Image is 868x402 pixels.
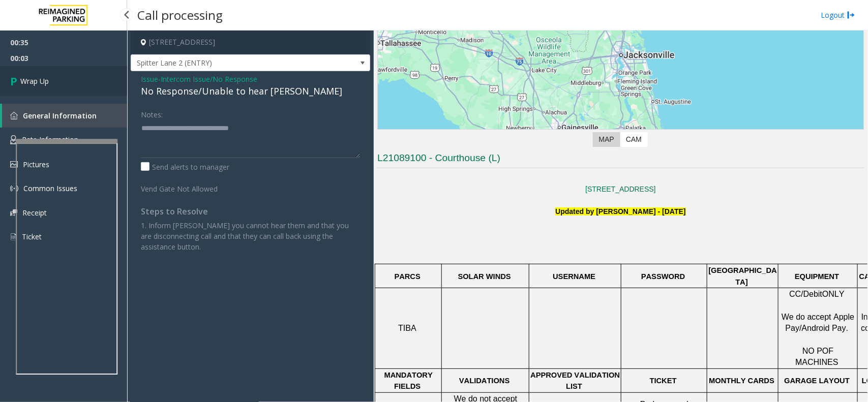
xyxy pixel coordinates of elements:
[641,272,685,281] span: PASSWORD
[141,220,360,252] p: 1. Inform [PERSON_NAME] you cannot hear them and that you are disconnecting call and that they ca...
[10,161,18,168] img: 'icon'
[377,151,864,168] h3: L21089100 - Courthouse (L)
[10,112,18,119] img: 'icon'
[131,55,322,71] span: Spitter Lane 2 (ENTRY)
[553,272,595,281] span: USERNAME
[709,266,777,286] span: [GEOGRAPHIC_DATA]
[784,377,850,385] span: GARAGE LAYOUT
[585,185,655,193] a: [STREET_ADDRESS]
[141,84,360,98] div: No Response/Unable to hear [PERSON_NAME]
[801,290,822,298] span: /Debit
[795,272,839,281] span: EQUIPMENT
[795,347,838,366] span: NO POF MACHINES
[614,36,627,55] div: 116 North Pearl Street, Jacksonville, FL
[398,324,416,332] span: TIBA
[620,132,648,147] label: CAM
[141,106,163,120] label: Notes:
[459,377,510,385] span: VALIDATIONS
[821,10,855,20] a: Logout
[158,74,257,84] span: -
[847,10,855,20] img: logout
[650,377,677,385] span: TICKET
[161,74,257,84] span: Intercom Issue/No Response
[131,30,370,54] h4: [STREET_ADDRESS]
[822,290,845,298] span: ONLY
[709,377,774,385] span: MONTHLY CARDS
[530,371,622,390] span: APPROVED VALIDATION LIST
[10,209,17,216] img: 'icon'
[10,184,18,193] img: 'icon'
[141,207,360,217] h4: Steps to Resolve
[458,272,511,281] span: SOLAR WINDS
[20,76,49,86] span: Wrap Up
[132,3,228,27] h3: Call processing
[555,207,685,215] font: Updated by [PERSON_NAME] - [DATE]
[138,180,232,194] label: Vend Gate Not Allowed
[789,290,801,298] span: CC
[2,104,127,128] a: General Information
[395,272,421,281] span: PARCS
[141,162,229,172] label: Send alerts to manager
[384,371,435,390] span: MANDATORY FIELDS
[10,135,17,144] img: 'icon'
[10,232,17,241] img: 'icon'
[23,111,97,120] span: General Information
[141,74,158,84] span: Issue
[593,132,620,147] label: Map
[782,313,857,332] span: We do accept Apple Pay/Android Pay.
[22,135,78,144] span: Rate Information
